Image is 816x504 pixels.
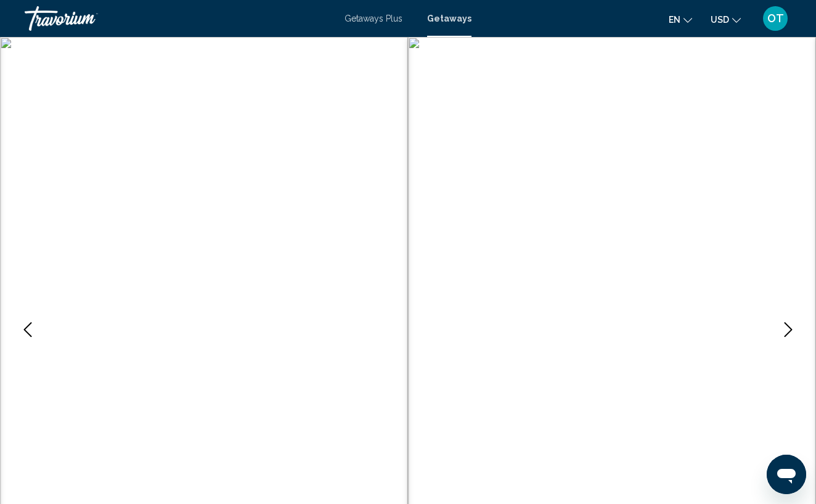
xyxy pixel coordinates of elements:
[773,314,804,345] button: Next image
[767,455,806,494] iframe: Кнопка запуска окна обмена сообщениями
[12,314,43,345] button: Previous image
[711,15,729,25] span: USD
[25,6,332,31] a: Travorium
[345,14,402,23] a: Getaways Plus
[759,6,791,31] button: User Menu
[767,12,784,25] span: OT
[669,10,692,28] button: Change language
[669,15,680,25] span: en
[711,10,741,28] button: Change currency
[427,14,471,23] a: Getaways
